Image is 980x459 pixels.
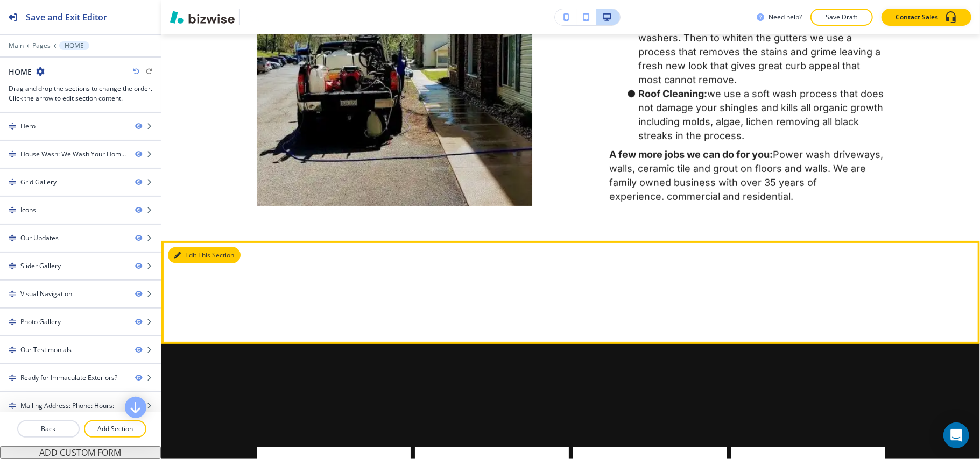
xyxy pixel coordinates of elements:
[9,42,24,49] button: Main
[20,345,72,355] div: Our Testimonials
[9,290,16,298] img: Drag
[20,205,36,215] div: Icons
[769,12,802,22] h3: Need help?
[65,42,84,49] p: HOME
[9,374,16,382] img: Drag
[9,234,16,242] img: Drag
[824,12,859,22] p: Save Draft
[170,11,235,24] img: Bizwise Logo
[9,66,32,77] h2: HOME
[943,422,969,448] div: Open Intercom Messenger
[18,424,79,434] p: Back
[9,318,16,326] img: Drag
[59,41,89,50] button: HOME
[638,88,707,99] strong: Roof Cleaning:
[84,420,146,438] button: Add Section
[624,87,885,143] li: we use a soft wash process that does not damage your shingles and kills all organic growth includ...
[9,150,16,158] img: Drag
[20,373,117,383] div: Ready for Immaculate Exteriors?
[244,9,266,26] img: Your Logo
[20,401,114,411] div: Mailing Address: Phone: Hours:
[20,121,36,131] div: Hero
[20,317,61,327] div: Photo Gallery
[9,262,16,270] img: Drag
[20,261,61,271] div: Slider Gallery
[896,12,938,22] p: Contact Sales
[85,424,145,434] p: Add Section
[26,11,107,24] h2: Save and Exit Editor
[9,84,152,103] h3: Drag and drop the sections to change the order. Click the arrow to edit section content.
[17,420,80,438] button: Back
[9,402,16,410] img: Drag
[32,42,51,49] button: Pages
[168,247,241,263] button: Edit This Section
[9,178,16,186] img: Drag
[20,149,126,159] div: House Wash: We Wash Your Home With A low pressure method that some call Softwash
[9,346,16,354] img: Drag
[20,289,72,299] div: Visual Navigation
[20,233,59,243] div: Our Updates
[20,177,57,187] div: Grid Gallery
[9,123,16,130] img: Drag
[882,9,971,26] button: Contact Sales
[810,9,873,26] button: Save Draft
[610,148,885,204] p: Power wash driveways, walls, ceramic tile and grout on floors and walls. We are family owned busi...
[610,149,773,160] strong: A few more jobs we can do for you:
[9,206,16,214] img: Drag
